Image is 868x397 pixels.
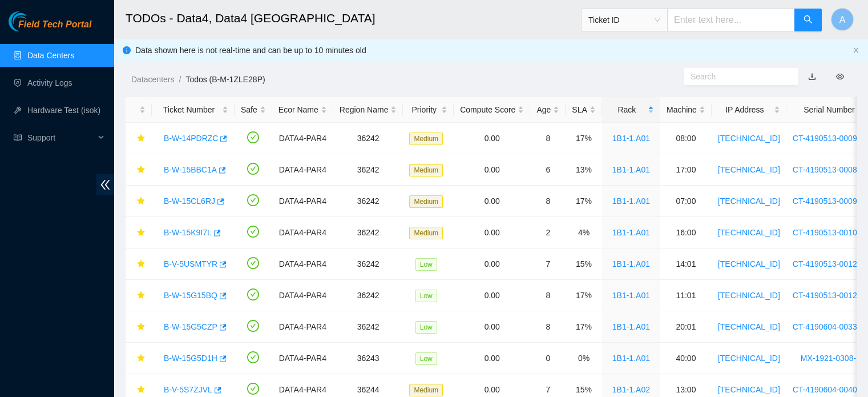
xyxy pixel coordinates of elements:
[612,197,650,206] a: 1B1-1.A01
[454,217,530,248] td: 0.00
[137,323,145,332] span: star
[164,385,212,394] a: B-V-5S7ZJVL
[667,9,795,31] input: Enter text here...
[164,134,218,143] a: B-W-14PDRZC
[530,186,566,217] td: 8
[566,154,601,186] td: 13%
[566,311,601,343] td: 17%
[333,217,403,248] td: 36242
[137,291,145,300] span: star
[530,311,566,343] td: 8
[800,67,825,86] button: download
[333,123,403,154] td: 36242
[333,343,403,374] td: 36243
[247,320,259,332] span: check-circle
[718,134,780,143] a: [TECHNICAL_ID]
[853,47,859,54] span: close
[612,259,650,268] a: 1B1-1.A01
[137,166,145,175] span: star
[530,217,566,248] td: 2
[566,123,601,154] td: 17%
[164,259,217,268] a: B-V-5USMTYR
[137,260,145,269] span: star
[454,123,530,154] td: 0.00
[839,13,846,27] span: A
[660,186,712,217] td: 07:00
[164,165,217,174] a: B-W-15BBC1A
[247,163,259,175] span: check-circle
[272,123,333,154] td: DATA4-PAR4
[718,354,780,363] a: [TECHNICAL_ID]
[137,354,145,363] span: star
[137,197,145,206] span: star
[247,257,259,269] span: check-circle
[272,311,333,343] td: DATA4-PAR4
[415,258,437,271] span: Low
[164,291,217,300] a: B-W-15G15BQ
[612,322,650,331] a: 1B1-1.A01
[247,288,259,300] span: check-circle
[808,72,816,81] a: download
[132,161,146,179] button: star
[566,217,601,248] td: 4%
[409,164,443,177] span: Medium
[137,386,145,395] span: star
[718,259,780,268] a: [TECHNICAL_ID]
[831,8,854,31] button: A
[132,255,146,273] button: star
[454,248,530,280] td: 0.00
[185,75,265,84] a: Todos (B-M-1ZLE28P)
[272,280,333,311] td: DATA4-PAR4
[132,129,146,147] button: star
[566,343,601,374] td: 0%
[409,195,443,208] span: Medium
[409,133,443,145] span: Medium
[588,11,660,29] span: Ticket ID
[132,192,146,210] button: star
[272,248,333,280] td: DATA4-PAR4
[27,78,72,87] a: Activity Logs
[409,227,443,239] span: Medium
[612,165,650,174] a: 1B1-1.A01
[660,311,712,343] td: 20:01
[132,349,146,367] button: star
[333,248,403,280] td: 36242
[660,280,712,311] td: 11:01
[333,186,403,217] td: 36242
[660,248,712,280] td: 14:01
[415,321,437,334] span: Low
[131,75,174,84] a: Datacenters
[718,322,780,331] a: [TECHNICAL_ID]
[247,131,259,143] span: check-circle
[660,123,712,154] td: 08:00
[333,280,403,311] td: 36242
[164,322,217,331] a: B-W-15G5CZP
[247,383,259,395] span: check-circle
[247,351,259,363] span: check-circle
[415,352,437,365] span: Low
[454,343,530,374] td: 0.00
[415,290,437,302] span: Low
[530,248,566,280] td: 7
[566,248,601,280] td: 15%
[718,291,780,300] a: [TECHNICAL_ID]
[96,174,114,195] span: double-left
[804,15,813,26] span: search
[333,154,403,186] td: 36242
[137,228,145,238] span: star
[612,385,650,394] a: 1B1-1.A02
[718,385,780,394] a: [TECHNICAL_ID]
[454,311,530,343] td: 0.00
[164,354,217,363] a: B-W-15G5D1H
[530,280,566,311] td: 8
[566,186,601,217] td: 17%
[801,354,866,363] a: MX-1921-0308-N0
[272,154,333,186] td: DATA4-PAR4
[333,311,403,343] td: 36242
[14,134,22,142] span: read
[137,134,145,143] span: star
[454,154,530,186] td: 0.00
[566,280,601,311] td: 17%
[27,106,100,115] a: Hardware Test (isok)
[530,343,566,374] td: 0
